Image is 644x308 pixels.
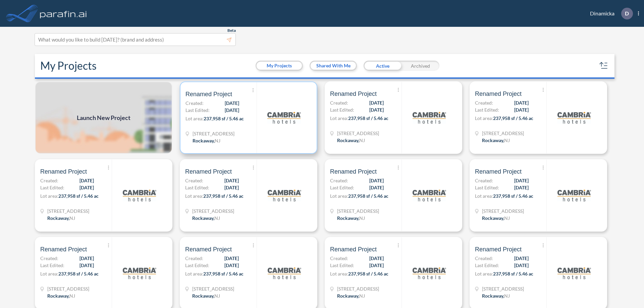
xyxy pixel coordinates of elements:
[514,99,529,106] span: [DATE]
[224,184,239,191] span: [DATE]
[337,292,365,299] div: Rockaway, NJ
[192,293,214,299] span: Rockaway ,
[482,130,524,137] span: 321 Mt Hope Ave
[58,271,99,276] span: 237,958 sf / 5.46 ac
[193,137,220,144] div: Rockaway, NJ
[215,138,220,143] span: NJ
[514,106,529,113] span: [DATE]
[330,271,348,276] span: Lot area:
[330,99,348,106] span: Created:
[77,113,130,122] span: Launch New Project
[482,214,510,222] div: Rockaway, NJ
[364,61,401,71] div: Active
[214,215,220,221] span: NJ
[557,256,591,290] img: logo
[337,285,379,292] span: 321 Mt Hope Ave
[35,81,172,154] img: add
[69,293,75,299] span: NJ
[268,256,301,290] img: logo
[493,193,533,199] span: 237,958 sf / 5.46 ac
[504,137,510,143] span: NJ
[337,215,359,221] span: Rockaway ,
[625,10,629,16] p: D
[203,193,244,199] span: 237,958 sf / 5.46 ac
[580,8,639,19] div: Dinamicka
[413,179,446,212] img: logo
[40,184,64,191] span: Last Edited:
[40,262,64,269] span: Last Edited:
[225,100,239,107] span: [DATE]
[47,293,69,299] span: Rockaway ,
[557,101,591,134] img: logo
[337,130,379,137] span: 321 Mt Hope Ave
[257,62,302,70] button: My Projects
[475,245,522,253] span: Renamed Project
[359,293,365,299] span: NJ
[224,177,239,184] span: [DATE]
[482,137,510,144] div: Rockaway, NJ
[330,106,354,113] span: Last Edited:
[514,184,529,191] span: [DATE]
[185,184,209,191] span: Last Edited:
[337,293,359,299] span: Rockaway ,
[192,207,234,214] span: 321 Mt Hope Ave
[330,168,377,176] span: Renamed Project
[493,115,533,121] span: 237,958 sf / 5.46 ac
[58,193,99,199] span: 237,958 sf / 5.46 ac
[482,207,524,214] span: 321 Mt Hope Ave
[475,184,499,191] span: Last Edited:
[475,177,493,184] span: Created:
[47,285,89,292] span: 321 Mt Hope Ave
[185,262,209,269] span: Last Edited:
[359,215,365,221] span: NJ
[40,255,58,262] span: Created:
[330,262,354,269] span: Last Edited:
[482,292,510,299] div: Rockaway, NJ
[348,193,388,199] span: 237,958 sf / 5.46 ac
[369,99,384,106] span: [DATE]
[40,59,97,72] h2: My Projects
[475,271,493,276] span: Lot area:
[79,177,94,184] span: [DATE]
[185,245,232,253] span: Renamed Project
[413,101,446,134] img: logo
[475,193,493,199] span: Lot area:
[369,184,384,191] span: [DATE]
[475,90,522,98] span: Renamed Project
[369,177,384,184] span: [DATE]
[413,256,446,290] img: logo
[40,168,87,176] span: Renamed Project
[330,255,348,262] span: Created:
[224,255,239,262] span: [DATE]
[47,215,69,221] span: Rockaway ,
[193,130,234,137] span: 321 Mt Hope Ave
[123,179,156,212] img: logo
[185,177,203,184] span: Created:
[514,262,529,269] span: [DATE]
[214,293,220,299] span: NJ
[482,285,524,292] span: 321 Mt Hope Ave
[330,193,348,199] span: Lot area:
[79,255,94,262] span: [DATE]
[337,137,359,143] span: Rockaway ,
[401,61,439,71] div: Archived
[337,214,365,222] div: Rockaway, NJ
[193,138,215,143] span: Rockaway ,
[47,214,75,222] div: Rockaway, NJ
[514,177,529,184] span: [DATE]
[40,271,58,276] span: Lot area:
[330,184,354,191] span: Last Edited:
[482,215,504,221] span: Rockaway ,
[225,107,239,114] span: [DATE]
[504,293,510,299] span: NJ
[330,245,377,253] span: Renamed Project
[185,100,204,107] span: Created:
[204,116,244,121] span: 237,958 sf / 5.46 ac
[40,245,87,253] span: Renamed Project
[369,255,384,262] span: [DATE]
[40,193,58,199] span: Lot area:
[227,28,236,33] span: Beta
[47,207,89,214] span: 321 Mt Hope Ave
[185,193,203,199] span: Lot area:
[185,90,232,98] span: Renamed Project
